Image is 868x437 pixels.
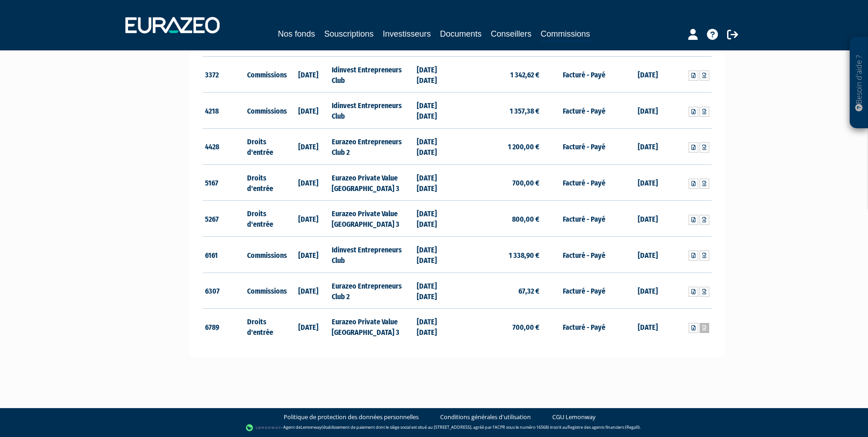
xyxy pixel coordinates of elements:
td: Idinvest Entrepreneurs Club [329,56,414,93]
td: Eurazeo Private Value [GEOGRAPHIC_DATA] 3 [329,309,414,344]
td: 1 338,90 € [457,237,542,273]
td: Eurazeo Entrepreneurs Club 2 [329,129,414,165]
td: Droits d'entrée [245,164,287,201]
a: Registre des agents financiers (Regafi) [567,425,640,431]
td: [DATE] [287,93,330,129]
td: Facturé - Payé [542,201,626,237]
td: [DATE] [626,273,669,309]
td: 4218 [203,93,245,129]
td: 700,00 € [457,164,542,201]
td: [DATE] [626,56,669,93]
a: Investisseurs [383,27,431,40]
p: Besoin d'aide ? [854,42,864,124]
td: 6789 [203,309,245,344]
td: Facturé - Payé [542,56,626,93]
a: CGU Lemonway [552,413,596,421]
a: Souscriptions [324,27,373,40]
td: [DATE] [DATE] [415,129,457,165]
td: [DATE] [287,164,330,201]
td: 67,32 € [457,273,542,309]
img: 1732889491-logotype_eurazeo_blanc_rvb.png [125,17,220,33]
td: 5267 [203,201,245,237]
td: [DATE] [287,201,330,237]
td: [DATE] [626,129,669,165]
td: Facturé - Payé [542,93,626,129]
td: [DATE] [626,164,669,201]
td: [DATE] [287,56,330,93]
td: 3372 [203,56,245,93]
td: 1 357,38 € [457,93,542,129]
div: - Agent de (établissement de paiement dont le siège social est situé au [STREET_ADDRESS], agréé p... [9,423,859,432]
td: Facturé - Payé [542,237,626,273]
td: [DATE] [626,93,669,129]
td: Facturé - Payé [542,309,626,344]
td: Eurazeo Private Value [GEOGRAPHIC_DATA] 3 [329,164,414,201]
td: Facturé - Payé [542,164,626,201]
a: Lemonway [301,425,322,431]
td: Eurazeo Private Value [GEOGRAPHIC_DATA] 3 [329,201,414,237]
a: Politique de protection des données personnelles [284,413,419,421]
td: Commissions [245,93,287,129]
td: [DATE] [DATE] [415,164,457,201]
td: [DATE] [626,237,669,273]
td: [DATE] [287,309,330,344]
a: Conseillers [491,27,532,40]
td: [DATE] [DATE] [415,93,457,129]
td: 5167 [203,164,245,201]
td: [DATE] [DATE] [415,237,457,273]
td: [DATE] [626,201,669,237]
a: Documents [440,27,482,40]
td: [DATE] [DATE] [415,273,457,309]
td: Facturé - Payé [542,273,626,309]
td: [DATE] [DATE] [415,201,457,237]
td: 6161 [203,237,245,273]
td: 800,00 € [457,201,542,237]
td: Commissions [245,56,287,93]
td: 4428 [203,129,245,165]
td: Facturé - Payé [542,129,626,165]
img: logo-lemonway.png [246,423,281,432]
td: 1 342,62 € [457,56,542,93]
td: Commissions [245,237,287,273]
a: Nos fonds [278,27,315,40]
td: Droits d'entrée [245,201,287,237]
td: [DATE] [287,273,330,309]
a: Commissions [541,27,590,42]
a: Conditions générales d'utilisation [440,413,531,421]
td: [DATE] [626,309,669,344]
td: Commissions [245,273,287,309]
td: 6307 [203,273,245,309]
td: Droits d'entrée [245,309,287,344]
td: Eurazeo Entrepreneurs Club 2 [329,273,414,309]
td: Droits d'entrée [245,129,287,165]
td: Idinvest Entrepreneurs Club [329,93,414,129]
td: [DATE] [287,129,330,165]
td: 700,00 € [457,309,542,344]
td: 1 200,00 € [457,129,542,165]
td: [DATE] [DATE] [415,309,457,344]
td: [DATE] [287,237,330,273]
td: Idinvest Entrepreneurs Club [329,237,414,273]
td: [DATE] [DATE] [415,56,457,93]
